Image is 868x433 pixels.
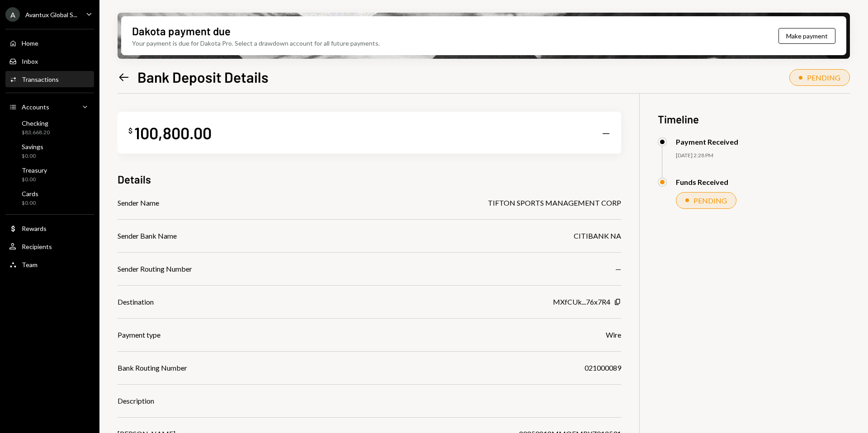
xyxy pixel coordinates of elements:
a: Treasury$0.00 [5,164,94,185]
div: $ [128,126,132,135]
div: Destination [118,297,154,307]
div: $83,668.20 [22,129,50,136]
div: Checking [22,119,50,127]
div: Inbox [22,57,38,65]
a: Team [5,256,94,273]
div: 021000089 [585,362,621,373]
div: Rewards [22,225,47,232]
div: A [5,7,20,22]
div: $0.00 [22,176,47,184]
button: Make payment [778,28,835,44]
div: — [602,127,610,139]
div: Sender Routing Number [118,264,192,274]
h3: Timeline [658,112,850,127]
div: Savings [22,143,43,151]
a: Inbox [5,53,94,69]
div: Team [22,261,38,268]
div: Cards [22,190,38,198]
div: Recipients [22,243,52,250]
h1: Bank Deposit Details [137,68,269,86]
div: Accounts [22,103,49,111]
div: Sender Bank Name [118,231,177,241]
div: Description [118,395,154,406]
a: Cards$0.00 [5,187,94,209]
div: Payment Received [676,137,738,146]
a: Accounts [5,99,94,115]
div: Bank Routing Number [118,362,187,373]
a: Recipients [5,238,94,254]
a: Checking$83,668.20 [5,117,94,138]
div: PENDING [693,196,727,205]
div: — [615,264,621,274]
div: $0.00 [22,199,38,207]
div: Dakota payment due [132,24,231,38]
div: TIFTON SPORTS MANAGEMENT CORP [488,198,621,208]
div: Avantux Global S... [25,11,77,19]
a: Transactions [5,71,94,87]
a: Savings$0.00 [5,140,94,162]
div: Home [22,39,38,47]
div: Funds Received [676,178,728,186]
div: $0.00 [22,152,43,160]
div: Treasury [22,166,47,174]
div: Sender Name [118,198,159,208]
div: Wire [606,329,621,340]
div: Your payment is due for Dakota Pro. Select a drawdown account for all future payments. [132,38,380,48]
a: Rewards [5,220,94,236]
div: Transactions [22,75,59,83]
div: PENDING [807,73,840,82]
h3: Details [118,172,151,187]
a: Home [5,35,94,51]
div: MXfCUk...76x7R4 [553,297,610,307]
div: CITIBANK NA [574,231,621,241]
div: 100,800.00 [134,122,212,143]
div: Payment type [118,329,160,340]
div: [DATE] 2:28 PM [676,152,850,160]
